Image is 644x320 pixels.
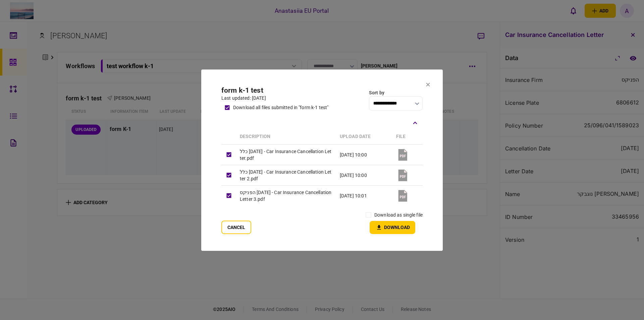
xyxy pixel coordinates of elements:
[221,221,251,234] button: Cancel
[369,89,423,96] div: Sort by
[236,165,336,185] td: כלל [DATE] - Car Insurance Cancellation Letter 2.pdf
[236,144,336,165] td: כלל [DATE] - Car Insurance Cancellation Letter.pdf
[221,86,328,94] h2: form k-1 test
[336,129,393,144] th: upload date
[236,129,336,144] th: Description
[221,94,328,101] div: last updated: [DATE]
[233,104,328,111] div: download all files submitted in "form k-1 test"
[336,144,393,165] td: [DATE] 10:00
[370,221,415,234] button: Download
[236,185,336,206] td: הפניקס [DATE] - Car Insurance Cancellation Letter 3.pdf
[393,129,423,144] th: file
[336,185,393,206] td: [DATE] 10:01
[374,212,423,219] label: download as single file
[336,165,393,185] td: [DATE] 10:00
